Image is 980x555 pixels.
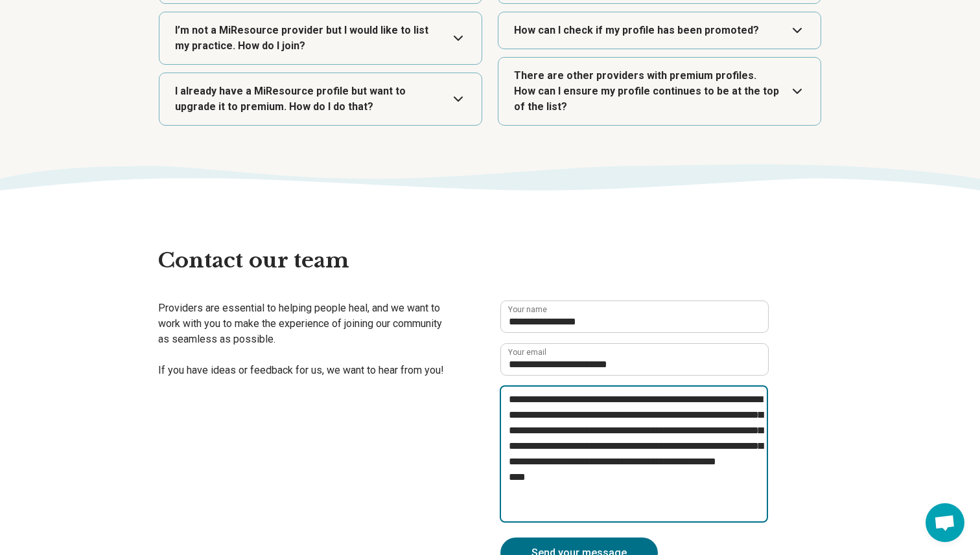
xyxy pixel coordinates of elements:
[175,84,466,115] dt: I already have a MiResource profile but want to upgrade it to premium. How do I do that?
[926,503,964,542] div: Open chat
[504,12,815,49] button: Expand
[175,23,466,54] dt: I’m not a MiResource provider but I would like to list my practice. How do I join?
[514,68,805,115] dt: There are other providers with premium profiles. How can I ensure my profile continues to be at t...
[508,306,547,313] label: Your name
[158,247,822,275] h2: Contact our team
[504,58,815,125] button: Expand
[165,12,476,64] button: Expand
[508,348,546,356] label: Your email
[158,300,449,378] p: Providers are essential to helping people heal, and we want to work with you to make the experien...
[514,23,805,38] dt: How can I check if my profile has been promoted?
[165,73,476,125] button: Expand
